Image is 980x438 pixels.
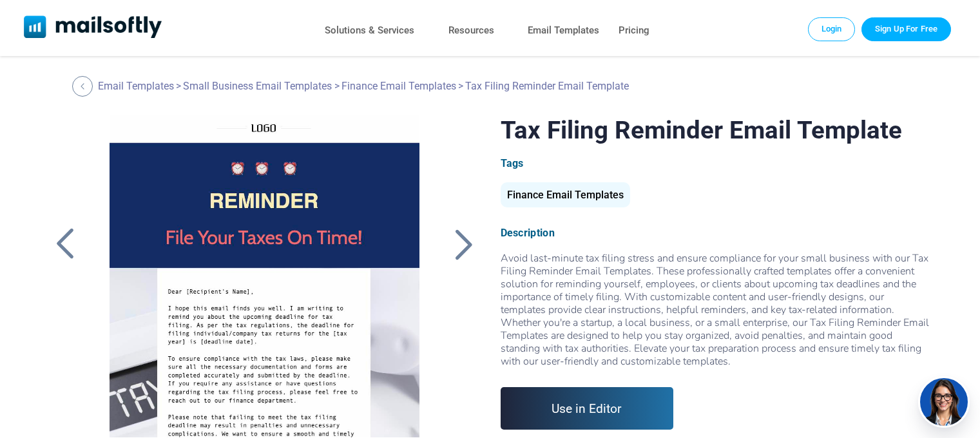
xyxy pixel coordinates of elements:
a: Use in Editor [501,387,674,430]
a: Tax Filing Reminder Email Template [92,115,437,437]
a: Small Business Email Templates [183,80,332,92]
a: Mailsoftly [24,15,162,41]
a: Resources [448,21,494,40]
a: Back [72,76,96,97]
h1: Tax Filing Reminder Email Template [501,115,931,144]
a: Login [808,17,856,41]
a: Email Templates [528,21,599,40]
div: Description [501,227,931,239]
div: Avoid last-minute tax filing stress and ensure compliance for your small business with our Tax Fi... [501,252,931,368]
a: Finance Email Templates [501,194,630,200]
div: Tags [501,157,931,169]
div: Finance Email Templates [501,182,630,207]
a: Back [49,227,81,261]
a: Back [447,227,479,261]
a: Finance Email Templates [341,80,456,92]
a: Email Templates [98,80,174,92]
a: Solutions & Services [325,21,414,40]
a: Pricing [619,21,649,40]
a: Trial [861,17,951,41]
